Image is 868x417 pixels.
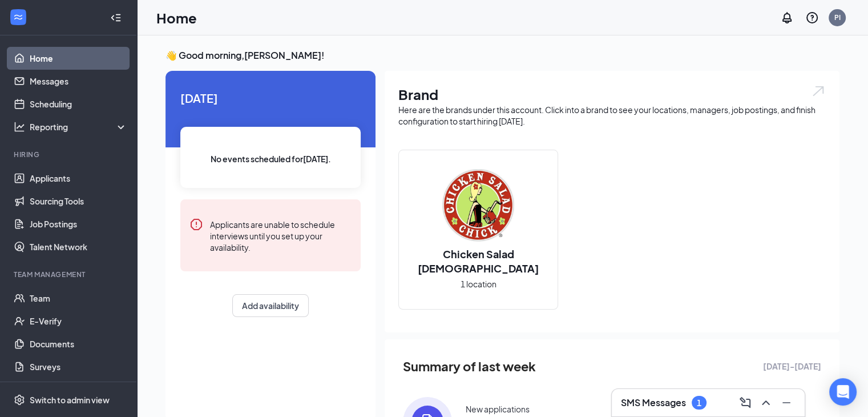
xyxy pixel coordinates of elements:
a: Scheduling [30,93,127,115]
svg: Settings [14,394,25,406]
img: open.6027fd2a22e1237b5b06.svg [811,85,826,98]
div: Reporting [30,121,128,133]
img: Chicken Salad Chick [442,169,515,242]
div: Team Management [14,270,125,279]
a: Sourcing Tools [30,190,127,212]
span: 1 location [461,278,496,290]
svg: Notifications [780,11,794,25]
h3: 👋 Good morning, [PERSON_NAME] ! [165,49,839,62]
svg: QuestionInfo [805,11,819,25]
button: ChevronUp [757,394,775,412]
h3: SMS Messages [621,396,686,409]
a: Documents [30,332,127,355]
h1: Home [156,8,197,27]
h2: Chicken Salad [DEMOGRAPHIC_DATA] [399,247,558,275]
h1: Brand [398,85,826,104]
svg: ComposeMessage [738,396,752,410]
svg: Collapse [110,12,122,23]
div: Switch to admin view [30,394,110,406]
button: Add availability [232,294,309,317]
button: Minimize [777,394,796,412]
span: [DATE] [180,89,361,107]
div: PI [834,13,841,22]
svg: Error [189,218,203,231]
a: Surveys [30,355,127,378]
div: Here are the brands under this account. Click into a brand to see your locations, managers, job p... [398,104,826,127]
a: Messages [30,70,127,93]
a: Talent Network [30,235,127,258]
span: [DATE] - [DATE] [763,360,821,372]
a: Job Postings [30,212,127,235]
a: Home [30,47,127,70]
div: Applicants are unable to schedule interviews until you set up your availability. [210,218,352,253]
a: E-Verify [30,310,127,332]
a: Applicants [30,167,127,190]
a: Team [30,287,127,310]
svg: Analysis [14,121,25,133]
button: ComposeMessage [736,394,754,412]
div: Hiring [14,150,125,159]
div: New applications [466,403,530,415]
span: No events scheduled for [DATE] . [211,153,331,165]
div: Open Intercom Messenger [829,378,857,406]
svg: Minimize [780,396,793,410]
svg: WorkstreamLogo [13,11,24,23]
svg: ChevronUp [759,396,773,410]
div: 1 [697,398,701,408]
span: Summary of last week [403,356,536,376]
